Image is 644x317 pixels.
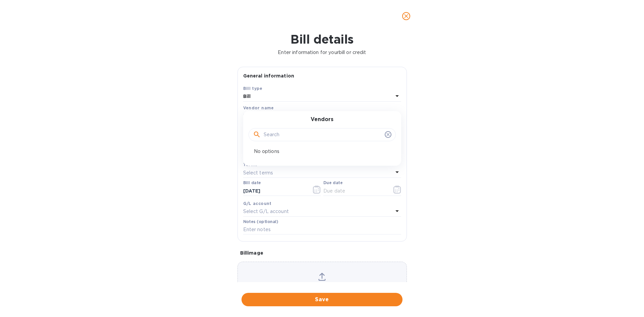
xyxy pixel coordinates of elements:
input: Search [264,130,382,140]
p: No options [254,148,385,155]
button: close [398,8,414,24]
b: Vendor name [243,105,274,110]
b: Bill type [243,86,263,91]
p: Select G/L account [243,208,289,215]
h3: Vendors [311,116,333,123]
p: Bill image [240,250,404,256]
span: Save [247,296,397,304]
b: Terms [243,162,258,167]
input: Enter notes [243,225,401,235]
b: Bill [243,94,251,99]
b: General information [243,73,294,78]
label: Due date [323,181,342,185]
p: Select vendor name [243,112,290,119]
p: Select terms [243,169,273,176]
label: Notes (optional) [243,220,278,224]
h1: Bill details [5,32,639,46]
button: Save [241,293,402,306]
p: Enter information for your bill or credit [5,49,639,56]
input: Due date [323,186,387,196]
label: Bill date [243,181,261,185]
b: G/L account [243,201,272,206]
input: Select date [243,186,307,196]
